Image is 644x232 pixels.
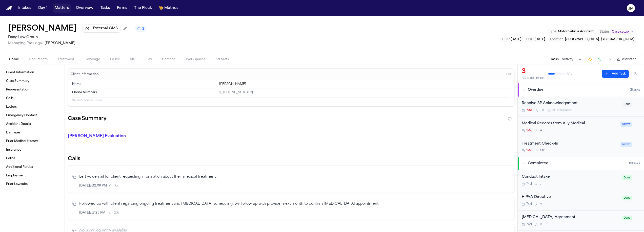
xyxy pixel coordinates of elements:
a: Home [6,6,12,11]
div: Open task: Retainer Agreement [518,211,644,231]
span: Completed [528,161,548,166]
button: Add Task [602,70,629,78]
button: Firms [115,4,129,13]
span: 3P Insurance [552,108,572,112]
a: Client Information [4,68,61,77]
button: Intakes [16,4,33,13]
div: 3 [522,67,544,76]
h2: Calls [68,155,514,163]
span: Status: [600,30,610,34]
span: 3 task s [630,88,640,92]
button: crownMetrics [157,4,180,13]
span: 2 [142,27,144,31]
span: [DATE] at 7:23 PM [79,211,105,215]
span: • 1m 6s [109,184,119,188]
button: Make a Call [597,56,604,63]
button: Activity [562,57,573,61]
button: Overview [74,4,95,13]
a: Letters [4,103,61,111]
button: Tasks [550,57,559,61]
p: 10 empty fields not shown. [72,99,510,102]
button: Assistant [617,57,636,61]
a: Insurance [4,146,61,154]
span: J M [540,108,545,112]
button: Completed15tasks [518,157,644,170]
button: Overdue3tasks [518,83,644,97]
a: Accident Details [4,120,61,128]
div: Open task: HIPAA Directive [518,190,644,211]
span: [DATE] [534,38,545,41]
span: SOL : [526,38,534,41]
a: Case Summary [4,77,61,85]
button: Add Task [576,56,583,63]
span: Location : [550,38,564,41]
a: Call 1 (512) 534-5690 [219,90,253,95]
span: Fax [147,57,152,61]
span: Home [9,57,19,61]
span: Artifacts [215,57,229,61]
span: Workspaces [186,57,205,61]
button: Day 1 [36,4,50,13]
span: [DATE] [511,38,521,41]
span: Type : [549,30,557,33]
span: Assistant [622,57,636,61]
p: [PERSON_NAME] Evaluation [68,133,213,139]
button: The Flock [132,4,154,13]
h1: [PERSON_NAME] [8,24,76,33]
span: Done [622,216,632,220]
span: 34d [526,129,532,133]
span: L [539,182,541,186]
span: A [540,129,542,133]
span: [DATE] at 12:08 PM [79,184,107,188]
h2: Case Summary [68,115,106,123]
div: Conduct Intake [522,174,619,180]
button: Hide completed tasks (⌘⇧H) [631,70,640,78]
span: 74d [526,182,532,186]
h2: Dang Law Group [8,34,146,40]
span: 74d [526,202,532,206]
a: Matters [53,4,71,13]
span: Case setup [612,30,629,34]
button: 2 active tasks [135,26,146,32]
dt: Name [72,82,216,86]
button: Edit [504,70,513,78]
span: • 2m 23s [107,211,119,215]
div: Treatment Check-In [522,141,617,147]
span: Police [110,57,120,61]
img: Finch Logo [6,6,12,11]
span: DOL : [502,38,510,41]
div: need attention [522,76,544,80]
span: Documents [29,57,48,61]
div: Receive 3P Acknowledgement [522,101,620,106]
button: Tasks [98,4,112,13]
span: M L [539,222,544,226]
div: Open task: Treatment Check-In [518,137,644,157]
a: Emergency Contact [4,111,61,120]
a: Police [4,154,61,163]
h3: Client Information [70,72,100,76]
span: Active [620,142,632,147]
span: Done [622,196,632,200]
span: Demand [162,57,176,61]
a: Additional Parties [4,163,61,171]
a: Representation [4,86,61,94]
span: [GEOGRAPHIC_DATA], [GEOGRAPHIC_DATA] [565,38,634,41]
a: Damages [4,129,61,137]
a: Prior Lawsuits [4,180,61,188]
button: External CMS [83,25,120,33]
a: Prior Medical History [4,137,61,145]
button: Edit matter name [8,24,76,33]
span: Todo [623,102,632,107]
div: Open task: Conduct Intake [518,170,644,190]
span: Done [622,175,632,180]
span: External CMS [93,26,118,31]
div: HIPAA Directive [522,194,619,200]
span: Active [620,122,632,127]
span: Managing Paralegal: [8,41,44,45]
span: Phone Numbers [72,90,97,95]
